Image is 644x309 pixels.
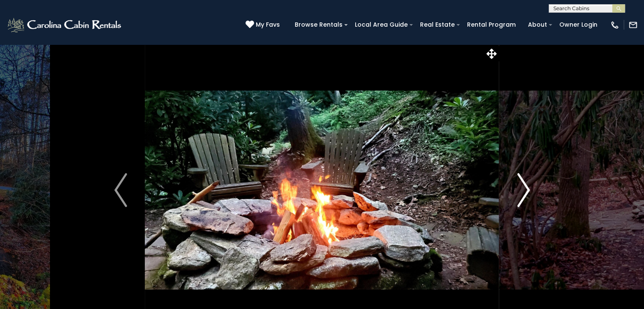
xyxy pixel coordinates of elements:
img: phone-regular-white.png [610,20,619,30]
img: arrow [114,173,127,207]
a: Browse Rentals [290,18,347,31]
a: My Favs [246,20,282,30]
img: arrow [517,173,530,207]
a: Real Estate [416,18,459,31]
a: Rental Program [463,18,520,31]
img: mail-regular-white.png [628,20,638,30]
span: My Favs [256,20,280,29]
a: Owner Login [555,18,602,31]
a: Local Area Guide [351,18,412,31]
img: White-1-2.png [6,17,124,33]
a: About [524,18,551,31]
